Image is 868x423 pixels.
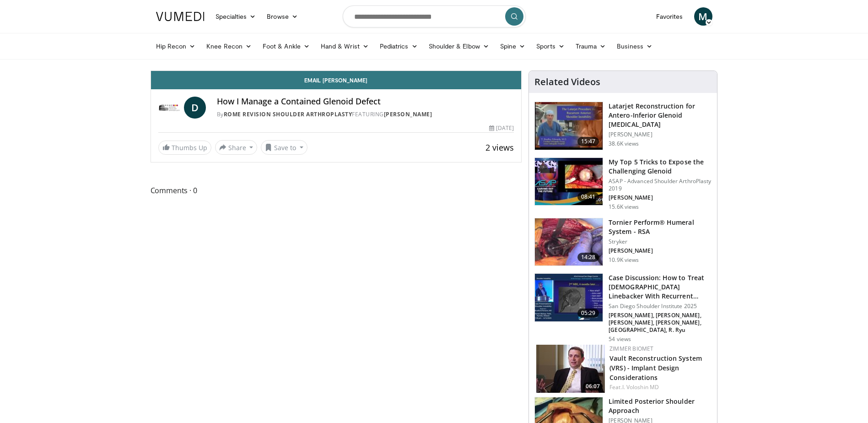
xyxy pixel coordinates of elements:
img: Rome Revision Shoulder Arthroplasty [158,97,180,119]
a: M [694,7,712,26]
span: 2 views [485,142,514,153]
h3: My Top 5 Tricks to Expose the Challenging Glenoid [609,157,712,176]
a: 08:41 My Top 5 Tricks to Expose the Challenging Glenoid ASAP - Advanced Shoulder ArthroPlasty 201... [534,157,712,211]
p: 54 views [609,336,631,343]
img: VuMedi Logo [156,12,205,21]
img: c16ff475-65df-4a30-84a2-4b6c3a19e2c7.150x105_q85_crop-smart_upscale.jpg [535,218,603,266]
a: Rome Revision Shoulder Arthroplasty [224,110,352,118]
span: 06:07 [583,382,603,390]
p: 38.6K views [609,140,639,147]
a: Browse [261,7,303,26]
span: Comments 0 [151,184,522,196]
a: D [184,97,206,119]
a: 14:28 Tornier Perform® Humeral System - RSA Stryker [PERSON_NAME] 10.9K views [534,218,712,266]
h3: Case Discussion: How to Treat [DEMOGRAPHIC_DATA] Linebacker With Recurrent Insta… [609,273,712,301]
span: 08:41 [577,192,599,201]
span: 15:47 [577,137,599,146]
input: Search topics, interventions [343,5,526,27]
p: 10.9K views [609,256,639,264]
button: Share [215,140,258,155]
a: Email [PERSON_NAME] [151,71,522,89]
p: [PERSON_NAME], [PERSON_NAME], [PERSON_NAME], [PERSON_NAME], [GEOGRAPHIC_DATA], R. Ryu [609,312,712,334]
img: 38708_0000_3.png.150x105_q85_crop-smart_upscale.jpg [535,102,603,150]
img: 4688c151-d977-4773-ab11-aa1dbae49d95.150x105_q85_crop-smart_upscale.jpg [535,274,603,321]
a: Thumbs Up [158,141,211,155]
a: Vault Reconstruction System (VRS) - Implant Design Considerations [609,354,702,382]
p: [PERSON_NAME] [609,194,712,201]
h3: Limited Posterior Shoulder Approach [609,397,712,415]
div: Feat. [609,383,710,391]
img: b61a968a-1fa8-450f-8774-24c9f99181bb.150x105_q85_crop-smart_upscale.jpg [535,158,603,206]
a: Knee Recon [201,37,257,55]
span: 05:29 [577,309,599,318]
a: 05:29 Case Discussion: How to Treat [DEMOGRAPHIC_DATA] Linebacker With Recurrent Insta… San Diego... [534,273,712,343]
a: Favorites [651,7,689,26]
div: [DATE] [489,124,514,132]
p: ASAP - Advanced Shoulder ArthroPlasty 2019 [609,178,712,192]
a: Shoulder & Elbow [423,37,495,55]
h3: Latarjet Reconstruction for Antero-Inferior Glenoid [MEDICAL_DATA] [609,102,712,129]
a: Pediatrics [374,37,423,55]
a: Business [611,37,658,55]
p: [PERSON_NAME] [609,131,712,138]
a: I. Voloshin MD [622,383,659,391]
a: Spine [495,37,531,55]
a: [PERSON_NAME] [384,110,432,118]
a: Specialties [210,7,262,26]
a: Zimmer Biomet [609,345,653,352]
h4: Related Videos [534,76,600,87]
button: Save to [261,140,307,155]
div: By FEATURING [217,110,514,119]
img: 4fe15e47-5593-4f1c-bc98-06f74cd50052.150x105_q85_crop-smart_upscale.jpg [536,345,605,393]
a: Hand & Wrist [315,37,374,55]
a: 06:07 [536,345,605,393]
p: San Diego Shoulder Institute 2025 [609,303,712,310]
a: Trauma [570,37,612,55]
p: 15.6K views [609,203,639,211]
a: Foot & Ankle [257,37,315,55]
span: 14:28 [577,253,599,262]
p: Stryker [609,238,712,245]
h4: How I Manage a Contained Glenoid Defect [217,97,514,107]
a: Hip Recon [151,37,201,55]
p: [PERSON_NAME] [609,247,712,255]
a: Sports [531,37,570,55]
a: 15:47 Latarjet Reconstruction for Antero-Inferior Glenoid [MEDICAL_DATA] [PERSON_NAME] 38.6K views [534,102,712,150]
h3: Tornier Perform® Humeral System - RSA [609,218,712,236]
